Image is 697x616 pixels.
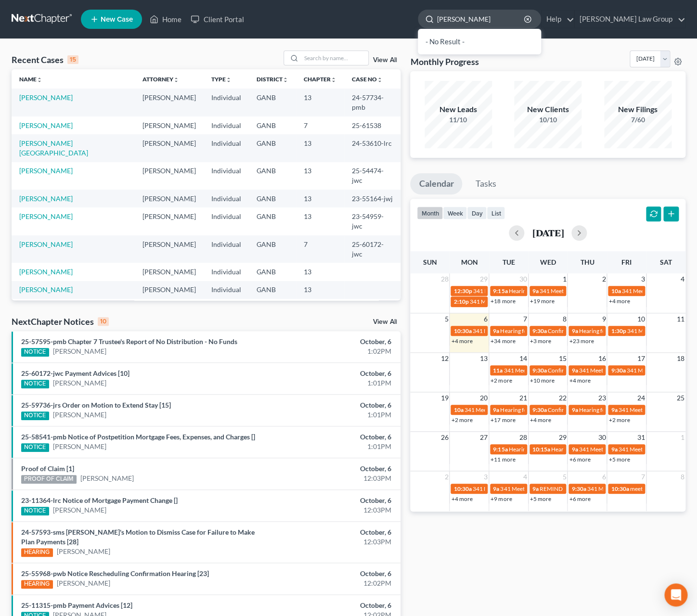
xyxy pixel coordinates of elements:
[21,464,74,473] a: Proof of Claim [1]
[640,471,646,483] span: 7
[483,313,489,325] span: 6
[249,281,296,299] td: GANB
[548,406,658,413] span: Confirmation Hearing for [PERSON_NAME]
[135,190,204,207] td: [PERSON_NAME]
[21,475,77,484] div: PROOF OF CLAIM
[453,287,472,295] span: 12:30p
[19,268,73,276] a: [PERSON_NAME]
[249,207,296,235] td: GANB
[461,258,478,266] span: Mon
[53,346,106,356] a: [PERSON_NAME]
[490,337,515,345] a: +34 more
[601,273,607,285] span: 2
[500,485,587,492] span: 341 Meeting for [PERSON_NAME]
[453,298,468,305] span: 2:10p
[443,313,449,325] span: 5
[451,416,472,423] a: +2 more
[532,367,547,374] span: 9:30a
[257,76,288,83] a: Districtunfold_more
[19,139,88,157] a: [PERSON_NAME][GEOGRAPHIC_DATA]
[443,206,467,219] button: week
[19,194,73,203] a: [PERSON_NAME]
[344,116,401,134] td: 25-61538
[608,297,630,305] a: +4 more
[274,601,391,610] div: October, 6
[503,367,590,374] span: 341 Meeting for [PERSON_NAME]
[21,337,237,346] a: 25-57595-pmb Chapter 7 Trustee's Report of No Distribution - No Funds
[274,400,391,410] div: October, 6
[249,235,296,263] td: GANB
[532,446,550,453] span: 10:15a
[483,471,489,483] span: 3
[472,327,559,334] span: 341 Meeting for [PERSON_NAME]
[425,115,492,125] div: 11/10
[19,121,73,129] a: [PERSON_NAME]
[540,258,556,266] span: Wed
[493,446,507,453] span: 9:15a
[487,206,505,219] button: list
[135,162,204,190] td: [PERSON_NAME]
[352,76,383,83] a: Case Nounfold_more
[21,507,49,515] div: NOTICE
[479,273,489,285] span: 29
[204,207,249,235] td: Individual
[604,104,671,115] div: New Filings
[530,377,555,384] a: +10 more
[135,89,204,116] td: [PERSON_NAME]
[530,416,551,423] a: +4 more
[145,11,186,28] a: Home
[579,446,665,453] span: 341 Meeting for [PERSON_NAME]
[344,190,401,207] td: 23-55164-jwj
[249,299,296,326] td: GANB
[19,285,73,294] a: [PERSON_NAME]
[296,190,344,207] td: 13
[557,392,567,404] span: 22
[135,134,204,162] td: [PERSON_NAME]
[53,410,106,420] a: [PERSON_NAME]
[569,456,590,463] a: +6 more
[53,505,106,515] a: [PERSON_NAME]
[12,54,78,65] div: Recent Cases
[466,173,504,194] a: Tasks
[473,287,589,295] span: 341 Meeting for [PERSON_NAME][US_STATE]
[249,162,296,190] td: GANB
[204,263,249,281] td: Individual
[636,353,646,364] span: 17
[551,446,626,453] span: Hearing for [PERSON_NAME]
[490,495,512,502] a: +9 more
[37,77,42,83] i: unfold_more
[611,446,617,453] span: 9a
[204,235,249,263] td: Individual
[493,327,499,334] span: 9a
[571,367,578,374] span: 9a
[579,406,654,413] span: Hearing for [PERSON_NAME]
[571,327,578,334] span: 9a
[439,432,449,443] span: 26
[532,287,539,295] span: 9a
[664,583,687,606] div: Open Intercom Messenger
[344,162,401,190] td: 25-54474-jwc
[467,206,487,219] button: day
[21,380,49,388] div: NOTICE
[490,456,515,463] a: +11 more
[204,116,249,134] td: Individual
[331,77,336,83] i: unfold_more
[301,51,368,65] input: Search by name...
[493,406,499,413] span: 9a
[502,258,515,266] span: Tue
[493,367,503,374] span: 11a
[423,258,437,266] span: Sun
[597,392,607,404] span: 23
[274,527,391,537] div: October, 6
[304,76,336,83] a: Chapterunfold_more
[425,104,492,115] div: New Leads
[21,528,255,546] a: 24-57593-sms [PERSON_NAME]'s Motion to Dismiss Case for Failure to Make Plan Payments [28]
[226,77,232,83] i: unfold_more
[608,416,630,423] a: +2 more
[274,369,391,378] div: October, 6
[296,299,344,326] td: 7
[611,485,629,492] span: 10:30a
[621,258,632,266] span: Fri
[204,162,249,190] td: Individual
[569,337,594,345] a: +23 more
